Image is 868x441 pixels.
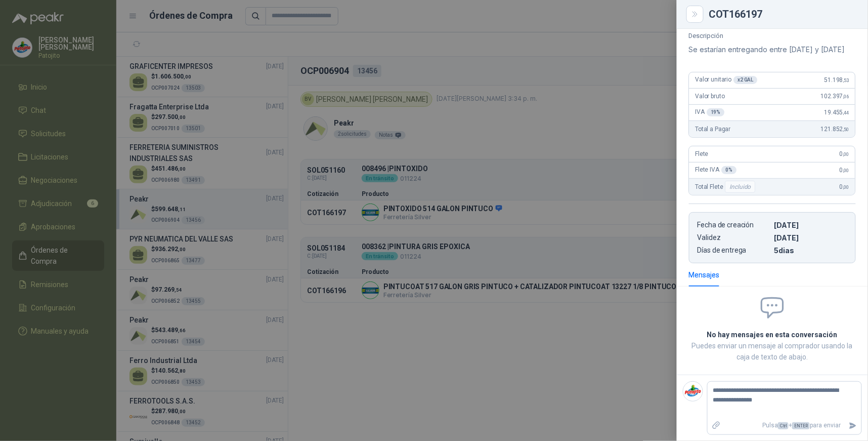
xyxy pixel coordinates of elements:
span: Valor unitario [696,76,758,84]
h2: No hay mensajes en esta conversación [689,329,856,340]
span: 0 [840,150,849,157]
span: 19.455 [824,109,849,116]
p: Fecha de creación [698,221,770,229]
span: 0 [840,167,849,174]
span: ,06 [843,94,849,99]
span: ,00 [843,151,849,157]
span: 51.198 [824,76,849,84]
div: Incluido [725,181,756,193]
span: Flete IVA [696,166,737,174]
span: Total Flete [696,181,758,193]
span: 121.852 [821,126,849,133]
p: Validez [698,233,770,242]
p: Pulsa + para enviar [725,417,845,434]
button: Close [689,8,701,20]
p: Descripción [689,32,856,39]
span: Flete [696,150,709,157]
span: IVA [696,108,725,116]
label: Adjuntar archivos [708,417,725,434]
p: Puedes enviar un mensaje al comprador usando la caja de texto de abajo. [689,340,856,363]
p: [DATE] [774,221,847,229]
span: 102.397 [821,93,849,100]
p: Se estarían entregando entre [DATE] y [DATE] [689,44,856,56]
span: Valor bruto [696,93,725,100]
span: 0 [840,183,849,190]
span: ENTER [792,422,810,429]
div: 0 % [722,166,737,174]
p: 5 dias [774,246,847,255]
span: ,50 [843,127,849,132]
span: Ctrl [778,422,789,429]
span: ,00 [843,168,849,173]
img: Company Logo [683,382,703,401]
span: Total a Pagar [696,126,731,133]
p: [DATE] [774,233,847,242]
div: COT166197 [709,9,856,19]
button: Enviar [845,417,861,434]
p: Días de entrega [698,246,770,255]
div: 19 % [707,108,725,116]
div: Mensajes [689,269,720,280]
span: ,53 [843,77,849,83]
span: ,00 [843,184,849,190]
span: ,44 [843,110,849,115]
div: x 2 GAL [734,76,758,84]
